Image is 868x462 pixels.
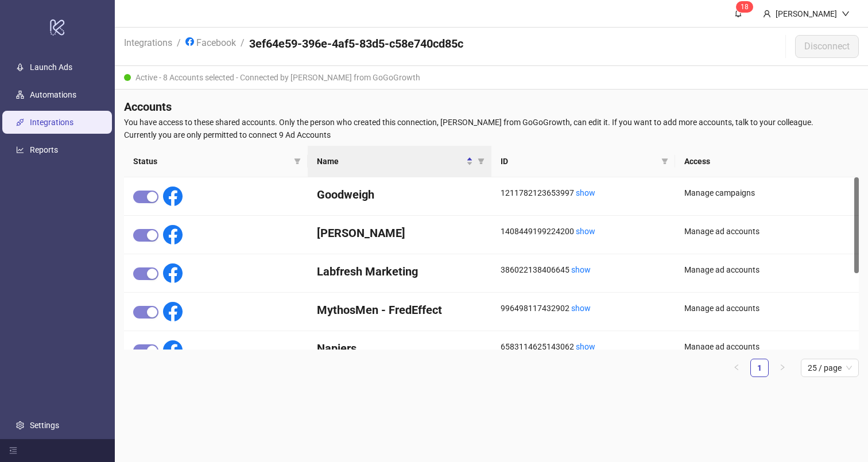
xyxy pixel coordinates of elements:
h4: MythosMen - FredEffect [317,302,482,318]
button: right [773,359,792,377]
span: filter [659,153,671,170]
button: Disconnect [795,35,859,58]
span: filter [475,153,487,170]
div: Manage ad accounts [684,225,850,238]
span: filter [661,158,668,165]
div: Active - 8 Accounts selected - Connected by [PERSON_NAME] from GoGoGrowth [115,66,868,90]
span: bell [734,9,742,17]
a: show [576,188,595,197]
span: down [842,10,850,18]
h4: Napiers [317,340,482,356]
span: user [763,10,771,18]
a: Integrations [30,118,73,127]
span: filter [478,158,485,165]
span: filter [292,153,303,170]
a: 1 [751,359,768,376]
h4: Accounts [124,99,859,115]
h4: Labfresh Marketing [317,263,482,279]
h4: 3ef64e59-396e-4af5-83d5-c58e740cd85c [249,36,463,52]
span: 25 / page [808,359,852,376]
span: menu-fold [9,447,17,455]
a: show [571,265,591,274]
a: show [571,304,591,313]
span: Name [317,155,464,168]
th: Access [675,146,859,177]
div: 1408449199224200 [501,225,666,238]
button: left [727,359,746,377]
div: Manage ad accounts [684,340,850,353]
a: show [576,227,595,236]
li: / [177,36,181,57]
li: Previous Page [727,359,746,377]
div: 1211782123653997 [501,187,666,199]
h4: Goodweigh [317,187,482,203]
a: Launch Ads [30,63,72,72]
span: 8 [745,3,749,11]
div: 386022138406645 [501,263,666,276]
div: Manage ad accounts [684,302,850,315]
span: right [779,364,786,371]
h4: [PERSON_NAME] [317,225,482,241]
div: Manage campaigns [684,187,850,199]
div: 6583114625143062 [501,340,666,353]
a: Settings [30,421,59,430]
a: Facebook [183,36,238,48]
a: Integrations [122,36,175,48]
a: Reports [30,146,58,155]
li: 1 [750,359,769,377]
span: Currently you are only permitted to connect 9 Ad Accounts [124,129,859,141]
div: [PERSON_NAME] [771,7,842,20]
div: Page Size [801,359,859,377]
sup: 18 [736,1,753,13]
span: left [733,364,740,371]
div: Manage ad accounts [684,263,850,276]
th: Name [308,146,491,177]
a: show [576,342,595,351]
span: filter [294,158,301,165]
li: / [241,36,245,57]
a: Automations [30,91,76,100]
div: 996498117432902 [501,302,666,315]
span: Status [133,155,289,168]
span: 1 [741,3,745,11]
li: Next Page [773,359,792,377]
span: You have access to these shared accounts. Only the person who created this connection, [PERSON_NA... [124,116,859,129]
span: ID [501,155,657,168]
